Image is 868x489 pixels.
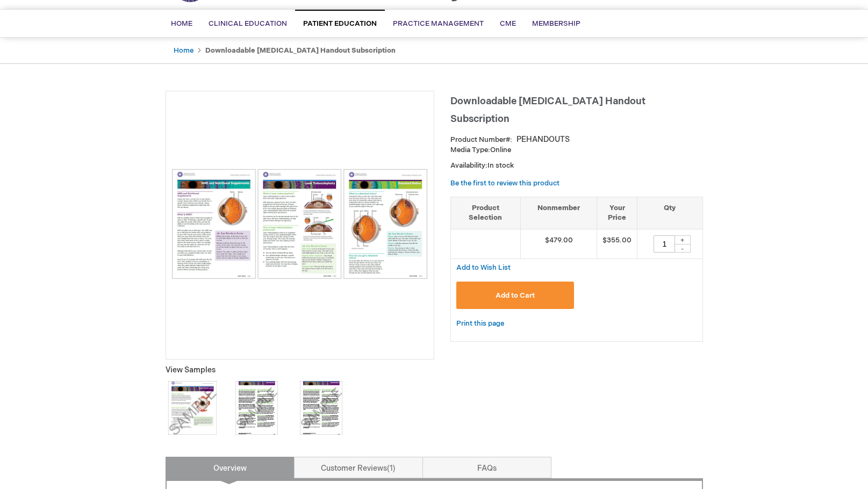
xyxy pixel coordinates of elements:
[450,161,703,171] p: Availability:
[171,169,428,279] img: Downloadable Patient Education Handout Subscription
[450,135,512,144] strong: Product Number
[496,291,535,300] span: Add to Cart
[451,197,521,229] th: Product Selection
[521,197,597,229] th: Nonmember
[500,19,516,28] span: CME
[450,96,645,125] span: Downloadable [MEDICAL_DATA] Handout Subscription
[456,263,511,272] a: Add to Wish List
[294,457,423,478] a: Customer Reviews1
[654,235,675,253] input: Qty
[487,161,514,170] span: In stock
[166,457,295,478] a: Overview
[205,46,396,55] strong: Downloadable [MEDICAL_DATA] Handout Subscription
[532,19,580,28] span: Membership
[456,282,575,309] button: Add to Cart
[450,145,703,155] p: Online
[174,46,193,55] a: Home
[450,179,559,188] a: Be the first to review this product
[230,381,284,435] img: Click to view
[295,381,348,435] img: Click to view
[209,19,287,28] span: Clinical Education
[387,464,396,473] span: 1
[597,197,637,229] th: Your Price
[521,229,597,258] td: $479.00
[675,244,691,253] div: -
[166,365,434,376] p: View Samples
[675,235,691,244] div: +
[422,457,551,478] a: FAQs
[450,146,490,154] strong: Media Type:
[517,134,570,145] div: PEHANDOUTS
[456,317,504,330] a: Print this page
[597,229,637,258] td: $355.00
[171,19,192,28] span: Home
[456,263,511,272] span: Add to Wish List
[303,19,377,28] span: Patient Education
[393,19,484,28] span: Practice Management
[166,381,219,435] img: Click to view
[637,197,702,229] th: Qty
